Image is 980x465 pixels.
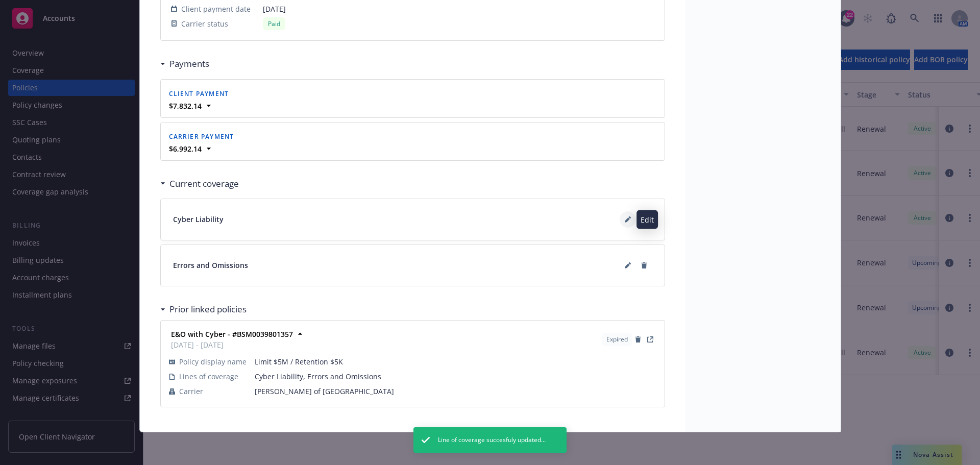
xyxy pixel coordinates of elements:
span: Client payment [169,89,229,98]
span: Lines of coverage [179,371,238,382]
strong: $6,992.14 [169,144,202,154]
span: Cyber Liability [173,214,224,225]
span: Limit $5M / Retention $5K [255,356,656,367]
span: [DATE] [263,4,286,14]
span: Line of coverage succesfuly updated... [438,435,546,445]
span: Carrier payment [169,132,234,141]
h3: Current coverage [169,177,239,190]
strong: $7,832.14 [169,101,202,111]
span: Cyber Liability, Errors and Omissions [255,371,656,382]
span: Expired [606,335,628,344]
span: Policy display name [179,356,247,367]
h3: Payments [169,57,209,70]
div: Paid [263,17,285,30]
strong: E&O with Cyber - #BSM0039801357 [171,329,293,339]
span: Errors and Omissions [173,260,248,271]
span: [DATE] - [DATE] [171,339,293,350]
h3: Prior linked policies [169,303,247,316]
div: Current coverage [160,177,239,190]
span: [PERSON_NAME] of [GEOGRAPHIC_DATA] [255,386,656,397]
span: Carrier status [181,18,228,29]
span: Client payment date [181,4,251,14]
div: Prior linked policies [160,303,247,316]
a: View Policy [644,333,656,346]
span: Carrier [179,386,203,397]
div: Payments [160,57,209,70]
